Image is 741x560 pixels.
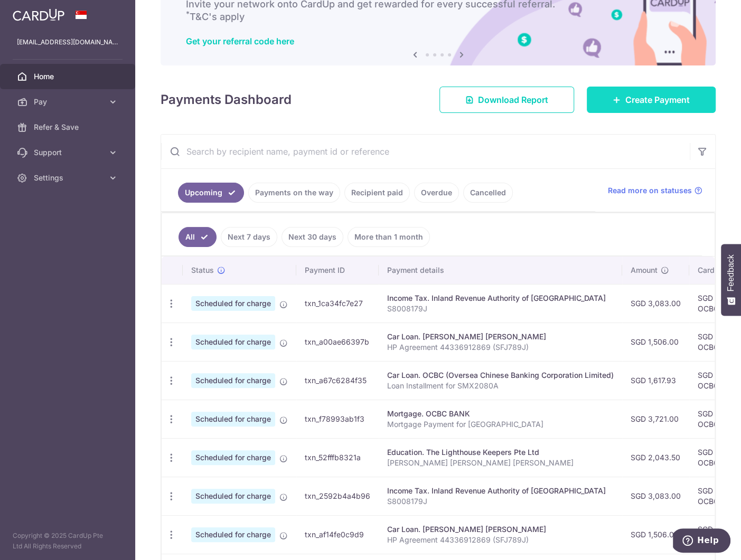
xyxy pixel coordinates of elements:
[387,458,614,468] p: [PERSON_NAME] [PERSON_NAME] [PERSON_NAME]
[17,37,118,48] p: [EMAIL_ADDRESS][DOMAIN_NAME]
[296,257,379,284] th: Payment ID
[439,87,574,113] a: Download Report
[191,335,275,349] span: Scheduled for charge
[726,254,736,291] span: Feedback
[387,486,614,496] div: Income Tax. Inland Revenue Authority of [GEOGRAPHIC_DATA]
[248,183,340,203] a: Payments on the way
[161,90,292,109] h4: Payments Dashboard
[625,93,690,106] span: Create Payment
[296,400,379,438] td: txn_f78993ab1f3
[387,524,614,535] div: Car Loan. [PERSON_NAME] [PERSON_NAME]
[34,147,104,158] span: Support
[622,477,689,515] td: SGD 3,083.00
[379,257,622,284] th: Payment details
[673,528,730,555] iframe: Opens a widget where you can find more information
[296,438,379,477] td: txn_52fffb8321a
[608,185,702,196] a: Read more on statuses
[387,409,614,419] div: Mortgage. OCBC BANK
[186,36,294,46] a: Get your referral code here
[34,122,104,132] span: Refer & Save
[348,227,430,247] a: More than 1 month
[387,370,614,381] div: Car Loan. OCBC (Oversea Chinese Banking Corporation Limited)
[608,185,692,196] span: Read more on statuses
[191,412,275,426] span: Scheduled for charge
[387,496,614,507] p: S8008179J
[191,527,275,542] span: Scheduled for charge
[191,489,275,504] span: Scheduled for charge
[13,8,64,21] img: CardUp
[387,535,614,545] p: HP Agreement 44336912869 (SFJ789J)
[721,244,741,316] button: Feedback - Show survey
[631,265,658,276] span: Amount
[587,87,716,113] a: Create Payment
[387,331,614,342] div: Car Loan. [PERSON_NAME] [PERSON_NAME]
[622,361,689,400] td: SGD 1,617.93
[179,227,217,247] a: All
[698,265,738,276] span: CardUp fee
[463,183,513,203] a: Cancelled
[296,361,379,400] td: txn_a67c6284f35
[191,296,275,311] span: Scheduled for charge
[387,303,614,314] p: S8008179J
[34,173,104,183] span: Settings
[296,477,379,515] td: txn_2592b4a4b96
[387,342,614,353] p: HP Agreement 44336912869 (SFJ789J)
[622,284,689,322] td: SGD 3,083.00
[296,284,379,322] td: txn_1ca34fc7e27
[387,381,614,391] p: Loan Installment for SMX2080A
[387,293,614,303] div: Income Tax. Inland Revenue Authority of [GEOGRAPHIC_DATA]
[191,450,275,465] span: Scheduled for charge
[161,135,690,168] input: Search by recipient name, payment id or reference
[178,183,244,203] a: Upcoming
[191,373,275,388] span: Scheduled for charge
[387,419,614,430] p: Mortgage Payment for [GEOGRAPHIC_DATA]
[622,515,689,554] td: SGD 1,506.00
[622,438,689,477] td: SGD 2,043.50
[478,93,548,106] span: Download Report
[414,183,459,203] a: Overdue
[622,322,689,361] td: SGD 1,506.00
[282,227,343,247] a: Next 30 days
[296,322,379,361] td: txn_a00ae66397b
[296,515,379,554] td: txn_af14fe0c9d9
[344,183,410,203] a: Recipient paid
[191,265,214,276] span: Status
[622,400,689,438] td: SGD 3,721.00
[34,71,104,82] span: Home
[387,447,614,458] div: Education. The Lighthouse Keepers Pte Ltd
[221,227,277,247] a: Next 7 days
[34,97,104,107] span: Pay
